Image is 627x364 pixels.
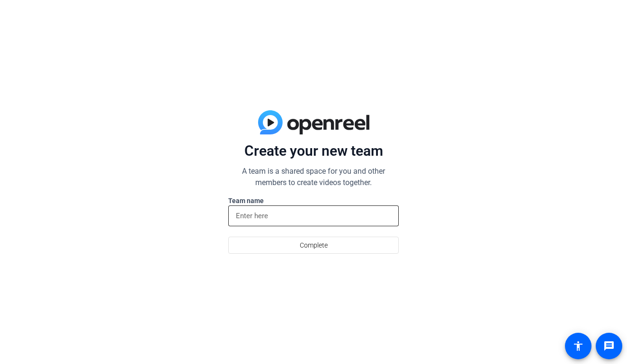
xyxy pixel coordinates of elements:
input: Enter here [236,210,391,222]
label: Team name [228,196,399,205]
p: A team is a shared space for you and other members to create videos together. [228,166,399,188]
button: Complete [228,237,399,254]
p: Create your new team [228,142,399,160]
span: Complete [300,236,328,254]
mat-icon: message [603,340,615,352]
img: blue-gradient.svg [258,110,369,135]
mat-icon: accessibility [573,340,584,352]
